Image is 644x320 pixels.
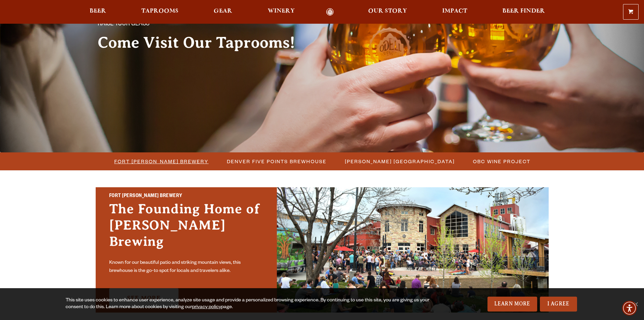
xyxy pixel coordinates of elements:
a: OBC Wine Project [469,156,534,166]
span: Beer [90,8,106,14]
span: Taprooms [141,8,178,14]
a: Learn More [487,297,537,312]
a: Our Story [364,8,411,16]
span: Raise your glass [98,20,149,29]
h2: Fort [PERSON_NAME] Brewery [109,192,263,201]
span: Gear [214,8,232,14]
a: Taprooms [137,8,183,16]
a: Fort [PERSON_NAME] Brewery [110,156,212,166]
span: Impact [442,8,467,14]
h3: The Founding Home of [PERSON_NAME] Brewing [109,201,263,256]
a: Gear [209,8,237,16]
div: This site uses cookies to enhance user experience, analyze site usage and provide a personalized ... [66,297,432,311]
a: Winery [263,8,299,16]
a: I Agree [540,297,577,312]
span: Denver Five Points Brewhouse [227,156,327,166]
h2: Come Visit Our Taprooms! [98,34,309,51]
div: Accessibility Menu [622,301,637,316]
a: Odell Home [317,8,343,16]
a: Beer Finder [498,8,549,16]
a: privacy policy [192,305,221,310]
span: Beer Finder [502,8,545,14]
a: Denver Five Points Brewhouse [223,156,330,166]
a: Impact [438,8,472,16]
span: Winery [268,8,295,14]
span: [PERSON_NAME] [GEOGRAPHIC_DATA] [345,156,455,166]
a: [PERSON_NAME] [GEOGRAPHIC_DATA] [341,156,458,166]
img: Fort Collins Brewery & Taproom' [277,187,549,313]
span: Our Story [368,8,407,14]
span: Fort [PERSON_NAME] Brewery [114,156,209,166]
p: Known for our beautiful patio and striking mountain views, this brewhouse is the go-to spot for l... [109,259,263,275]
a: Beer [85,8,111,16]
span: OBC Wine Project [473,156,530,166]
